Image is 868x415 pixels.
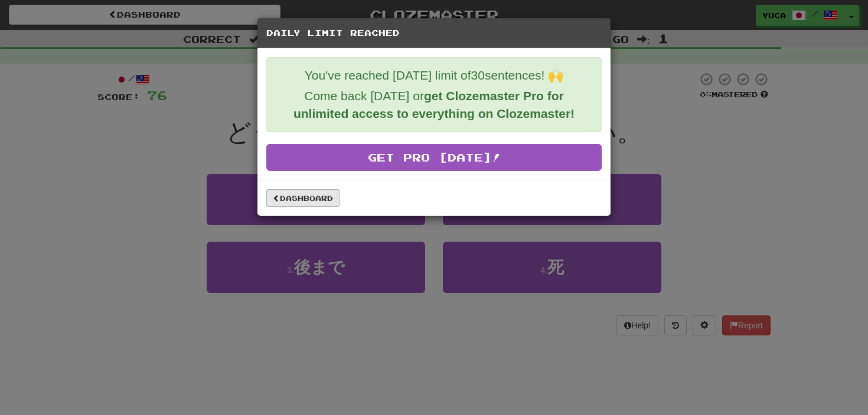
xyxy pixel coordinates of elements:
[293,89,575,120] strong: get Clozemaster Pro for unlimited access to everything on Clozemaster!
[266,189,340,207] a: Dashboard
[276,87,592,123] p: Come back [DATE] or
[266,144,602,171] a: Get Pro [DATE]!
[266,27,602,39] h5: Daily Limit Reached
[276,67,592,84] p: You've reached [DATE] limit of 30 sentences! 🙌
